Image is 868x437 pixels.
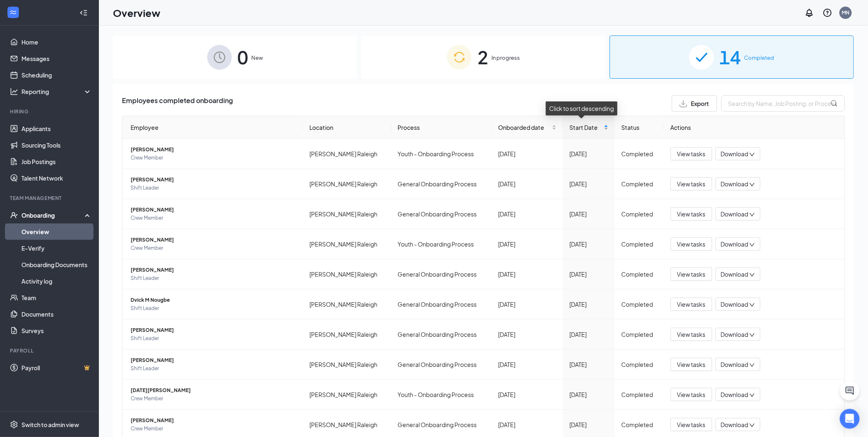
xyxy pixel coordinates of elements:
[664,116,845,139] th: Actions
[131,244,296,252] span: Crew Member
[671,207,712,221] button: View tasks
[131,334,296,343] span: Shift Leader
[21,359,92,376] a: PayrollCrown
[498,123,550,132] span: Onboarded date
[122,95,233,112] span: Employees completed onboarding
[498,360,557,369] div: [DATE]
[122,116,303,139] th: Employee
[21,289,92,306] a: Team
[671,147,712,160] button: View tasks
[498,240,557,249] div: [DATE]
[749,182,755,188] span: down
[131,416,296,425] span: [PERSON_NAME]
[570,179,608,188] div: [DATE]
[21,256,92,273] a: Onboarding Documents
[721,150,749,158] span: Download
[21,34,92,50] a: Home
[677,149,706,158] span: View tasks
[677,360,706,369] span: View tasks
[21,211,85,219] div: Onboarding
[303,259,391,289] td: [PERSON_NAME] Raleigh
[131,395,296,403] span: Crew Member
[749,362,755,368] span: down
[840,409,860,429] div: Open Intercom Messenger
[131,364,296,373] span: Shift Leader
[570,270,608,279] div: [DATE]
[671,388,712,401] button: View tasks
[677,420,706,429] span: View tasks
[570,330,608,339] div: [DATE]
[131,356,296,364] span: [PERSON_NAME]
[303,139,391,169] td: [PERSON_NAME] Raleigh
[113,6,160,20] h1: Overview
[671,177,712,190] button: View tasks
[671,298,712,311] button: View tasks
[498,209,557,218] div: [DATE]
[131,214,296,222] span: Crew Member
[131,304,296,312] span: Shift Leader
[691,101,709,106] span: Export
[303,199,391,229] td: [PERSON_NAME] Raleigh
[131,266,296,274] span: [PERSON_NAME]
[391,229,492,259] td: Youth - Onboarding Process
[10,87,18,96] svg: Analysis
[570,300,608,309] div: [DATE]
[131,274,296,282] span: Shift Leader
[21,120,92,137] a: Applicants
[21,273,92,289] a: Activity log
[21,50,92,67] a: Messages
[721,421,749,429] span: Download
[477,43,488,71] span: 2
[805,8,814,18] svg: Notifications
[131,146,296,154] span: [PERSON_NAME]
[498,390,557,399] div: [DATE]
[721,210,749,218] span: Download
[498,270,557,279] div: [DATE]
[671,237,712,251] button: View tasks
[744,54,774,62] span: Completed
[391,139,492,169] td: Youth - Onboarding Process
[492,116,563,139] th: Onboarded date
[21,240,92,256] a: E-Verify
[622,360,657,369] div: Completed
[21,306,92,322] a: Documents
[721,330,749,339] span: Download
[21,153,92,170] a: Job Postings
[622,209,657,218] div: Completed
[823,8,833,18] svg: QuestionInfo
[570,390,608,399] div: [DATE]
[622,149,657,158] div: Completed
[677,330,706,339] span: View tasks
[131,236,296,244] span: [PERSON_NAME]
[840,381,860,401] button: ChatActive
[303,289,391,320] td: [PERSON_NAME] Raleigh
[749,332,755,338] span: down
[391,350,492,380] td: General Onboarding Process
[622,390,657,399] div: Completed
[9,8,17,16] svg: WorkstreamLogo
[677,390,706,399] span: View tasks
[721,300,749,309] span: Download
[749,423,755,428] span: down
[303,116,391,139] th: Location
[677,179,706,188] span: View tasks
[622,300,657,309] div: Completed
[749,272,755,278] span: down
[131,176,296,184] span: [PERSON_NAME]
[21,421,79,429] div: Switch to admin view
[842,9,850,16] div: MN
[677,300,706,309] span: View tasks
[10,421,18,429] svg: Settings
[21,87,92,96] div: Reporting
[131,425,296,433] span: Crew Member
[720,43,741,71] span: 14
[21,223,92,240] a: Overview
[303,320,391,350] td: [PERSON_NAME] Raleigh
[570,240,608,249] div: [DATE]
[391,169,492,199] td: General Onboarding Process
[749,392,755,398] span: down
[622,240,657,249] div: Completed
[10,211,18,219] svg: UserCheck
[622,179,657,188] div: Completed
[721,390,749,399] span: Download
